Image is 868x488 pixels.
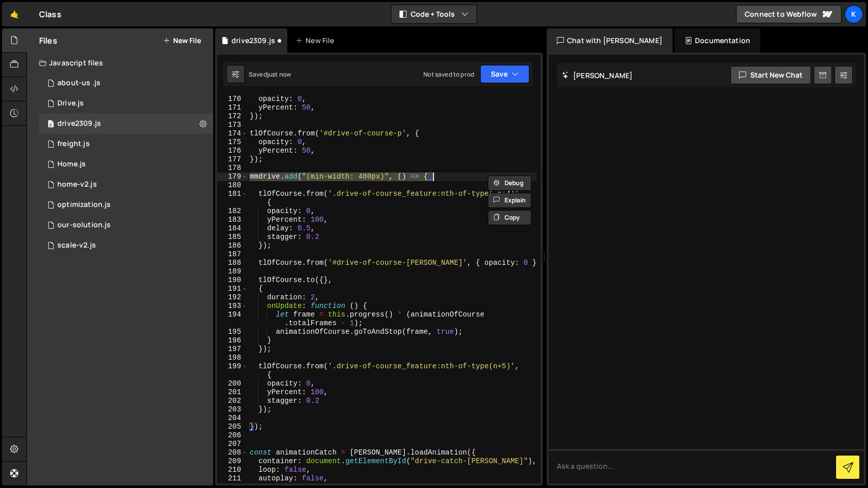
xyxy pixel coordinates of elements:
div: 205 [217,423,248,431]
button: Explain [488,193,531,208]
div: 187 [217,250,248,259]
div: 6044/19293.js [39,215,213,235]
div: 191 [217,285,248,293]
div: freight.js [57,140,90,149]
div: New File [295,36,338,46]
div: 185 [217,233,248,241]
button: New File [163,37,201,45]
span: 0 [48,121,54,129]
div: our-solution.js [57,221,111,230]
div: 206 [217,431,248,440]
div: Documentation [675,28,760,53]
div: 197 [217,345,248,354]
h2: [PERSON_NAME] [562,71,632,80]
h2: Files [39,35,57,46]
div: 207 [217,440,248,448]
div: Chat with [PERSON_NAME] [547,28,673,53]
div: 174 [217,129,248,138]
button: Save [480,65,529,83]
div: 6044/27934.js [39,235,213,256]
div: 6044/13107.js [39,93,213,114]
div: 171 [217,103,248,112]
div: 204 [217,414,248,423]
button: Start new chat [730,66,811,84]
div: 6044/13210.js [39,195,213,215]
a: Connect to Webflow [736,5,842,23]
div: 190 [217,276,248,285]
div: 176 [217,147,248,155]
div: 186 [217,241,248,250]
div: Not saved to prod [423,70,474,79]
div: just now [267,70,291,79]
div: 184 [217,224,248,233]
div: 199 [217,362,248,379]
div: drive2309.js [231,36,275,46]
button: Copy [488,210,531,225]
div: Javascript files [27,53,213,73]
div: 170 [217,95,248,103]
div: 193 [217,302,248,310]
div: 175 [217,138,248,147]
div: 189 [217,267,248,276]
div: 203 [217,405,248,414]
div: Saved [249,70,291,79]
div: Drive.js [57,99,84,108]
div: 180 [217,181,248,190]
div: 211 [217,474,248,483]
div: 6044/47149.js [39,114,213,134]
div: 200 [217,379,248,388]
div: 6044/13421.js [39,73,213,93]
div: 6044/37913.js [39,175,213,195]
div: 188 [217,259,248,267]
div: Class [39,8,61,20]
div: 181 [217,190,248,207]
div: 173 [217,121,248,129]
div: about-us .js [57,79,101,88]
div: 178 [217,164,248,172]
div: 179 [217,172,248,181]
div: 183 [217,216,248,224]
div: Home.js [57,160,86,169]
div: 201 [217,388,248,397]
div: 177 [217,155,248,164]
div: 172 [217,112,248,121]
div: 194 [217,310,248,328]
div: 198 [217,354,248,362]
div: 202 [217,397,248,405]
div: scale-v2.js [57,241,96,250]
button: Code + Tools [391,5,477,23]
div: 192 [217,293,248,302]
div: 182 [217,207,248,216]
a: K [845,5,863,23]
div: 209 [217,457,248,466]
div: home-v2.js [57,180,97,189]
div: 196 [217,336,248,345]
div: 6044/19487.js [39,134,213,154]
div: drive2309.js [57,119,101,128]
div: 210 [217,466,248,474]
div: 208 [217,448,248,457]
div: optimization.js [57,200,111,210]
div: 6044/11375.js [39,154,213,175]
a: 🤙 [2,2,27,26]
button: Debug [488,176,531,191]
div: 195 [217,328,248,336]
